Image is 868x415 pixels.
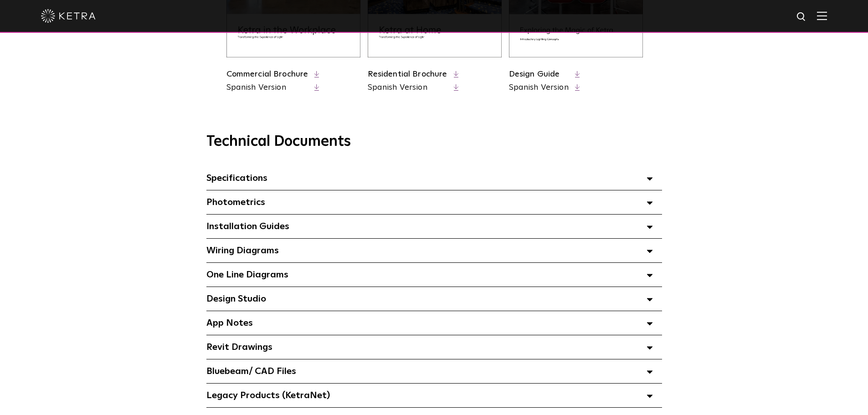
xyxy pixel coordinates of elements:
a: Spanish Version [226,82,308,93]
a: Spanish Version [368,82,447,93]
span: Legacy Products (KetraNet) [206,391,330,400]
img: ketra-logo-2019-white [41,9,96,23]
span: Bluebeam/ CAD Files [206,367,296,376]
img: search icon [796,11,807,23]
span: App Notes [206,318,253,328]
span: Specifications [206,174,267,183]
span: Design Studio [206,294,266,303]
span: Revit Drawings [206,343,272,352]
h3: Technical Documents [206,133,662,150]
span: Installation Guides [206,222,289,231]
a: Design Guide [509,70,560,78]
a: Residential Brochure [368,70,447,78]
a: Spanish Version [509,82,569,93]
img: Hamburger%20Nav.svg [817,11,827,20]
span: Wiring Diagrams [206,246,279,255]
span: Photometrics [206,198,265,207]
span: One Line Diagrams [206,270,288,279]
a: Commercial Brochure [226,70,308,78]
